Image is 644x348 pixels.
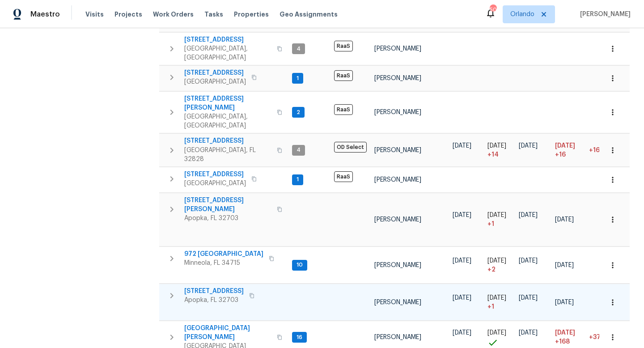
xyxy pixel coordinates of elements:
[184,112,271,130] span: [GEOGRAPHIC_DATA], [GEOGRAPHIC_DATA]
[184,94,271,112] span: [STREET_ADDRESS][PERSON_NAME]
[184,68,246,77] span: [STREET_ADDRESS]
[184,296,244,305] span: Apopka, FL 32703
[487,330,506,336] span: [DATE]
[519,212,538,218] span: [DATE]
[184,44,271,62] span: [GEOGRAPHIC_DATA], [GEOGRAPHIC_DATA]
[374,109,421,115] span: [PERSON_NAME]
[487,143,506,149] span: [DATE]
[293,109,304,116] span: 2
[453,330,471,336] span: [DATE]
[519,295,538,301] span: [DATE]
[114,10,142,19] span: Projects
[487,295,506,301] span: [DATE]
[487,265,496,274] span: + 2
[484,193,515,246] td: Project started 1 days late
[184,259,263,267] span: Minneola, FL 34715
[293,45,304,53] span: 4
[374,147,421,153] span: [PERSON_NAME]
[453,143,471,149] span: [DATE]
[184,324,271,342] span: [GEOGRAPHIC_DATA][PERSON_NAME]
[555,299,574,306] span: [DATE]
[510,10,534,19] span: Orlando
[374,216,421,223] span: [PERSON_NAME]
[293,261,306,269] span: 10
[334,41,353,51] span: RaaS
[555,143,575,149] span: [DATE]
[487,212,506,218] span: [DATE]
[153,10,194,19] span: Work Orders
[453,258,471,264] span: [DATE]
[334,104,353,115] span: RaaS
[585,134,624,166] td: 16 day(s) past target finish date
[589,147,600,153] span: +16
[184,35,271,44] span: [STREET_ADDRESS]
[487,220,494,229] span: + 1
[576,10,631,19] span: [PERSON_NAME]
[555,262,574,268] span: [DATE]
[555,337,570,346] span: +168
[519,330,538,336] span: [DATE]
[184,179,246,188] span: [GEOGRAPHIC_DATA]
[184,170,246,179] span: [STREET_ADDRESS]
[487,302,494,311] span: + 1
[184,287,244,296] span: [STREET_ADDRESS]
[374,177,421,183] span: [PERSON_NAME]
[551,134,585,166] td: Scheduled to finish 16 day(s) late
[184,214,271,223] span: Apopka, FL 32703
[487,258,506,264] span: [DATE]
[85,10,104,19] span: Visits
[184,77,246,86] span: [GEOGRAPHIC_DATA]
[293,176,302,183] span: 1
[555,150,566,159] span: +16
[184,146,271,164] span: [GEOGRAPHIC_DATA], FL 32828
[30,10,60,19] span: Maestro
[334,171,353,182] span: RaaS
[204,11,223,17] span: Tasks
[374,334,421,340] span: [PERSON_NAME]
[293,334,306,341] span: 16
[453,295,471,301] span: [DATE]
[334,70,353,81] span: RaaS
[589,334,605,340] span: +374
[293,146,304,154] span: 4
[453,212,471,218] span: [DATE]
[484,284,515,321] td: Project started 1 days late
[374,262,421,268] span: [PERSON_NAME]
[374,46,421,52] span: [PERSON_NAME]
[484,247,515,284] td: Project started 2 days late
[519,143,538,149] span: [DATE]
[184,250,263,259] span: 972 [GEOGRAPHIC_DATA]
[487,150,499,159] span: + 14
[184,196,271,214] span: [STREET_ADDRESS][PERSON_NAME]
[334,142,367,153] span: OD Select
[555,216,574,223] span: [DATE]
[374,75,421,81] span: [PERSON_NAME]
[184,136,271,145] span: [STREET_ADDRESS]
[280,10,338,19] span: Geo Assignments
[519,258,538,264] span: [DATE]
[234,10,269,19] span: Properties
[484,134,515,166] td: Project started 14 days late
[374,299,421,306] span: [PERSON_NAME]
[555,330,575,336] span: [DATE]
[293,75,302,82] span: 1
[490,5,496,14] div: 50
